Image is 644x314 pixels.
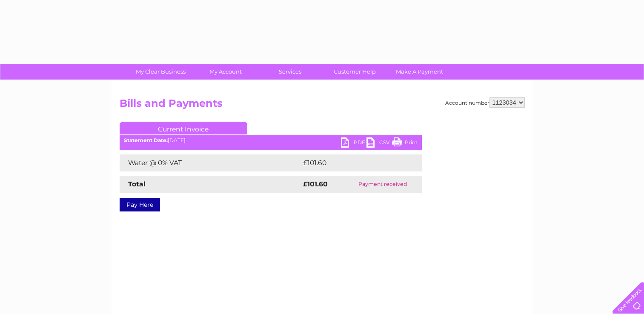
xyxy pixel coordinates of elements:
a: CSV [366,137,392,150]
td: £101.60 [301,154,406,171]
a: Services [255,64,325,80]
td: Payment received [343,176,421,193]
a: Customer Help [320,64,390,80]
a: My Clear Business [126,64,196,80]
div: Account number [445,97,525,108]
td: Water @ 0% VAT [120,154,301,171]
a: PDF [341,137,366,150]
strong: £101.60 [303,180,328,188]
a: Print [392,137,418,150]
a: My Account [190,64,260,80]
a: Current Invoice [120,122,247,134]
b: Statement Date: [124,137,168,143]
strong: Total [128,180,146,188]
h2: Bills and Payments [120,97,525,114]
a: Make A Payment [384,64,455,80]
div: [DATE] [120,137,422,143]
a: Pay Here [120,198,160,211]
